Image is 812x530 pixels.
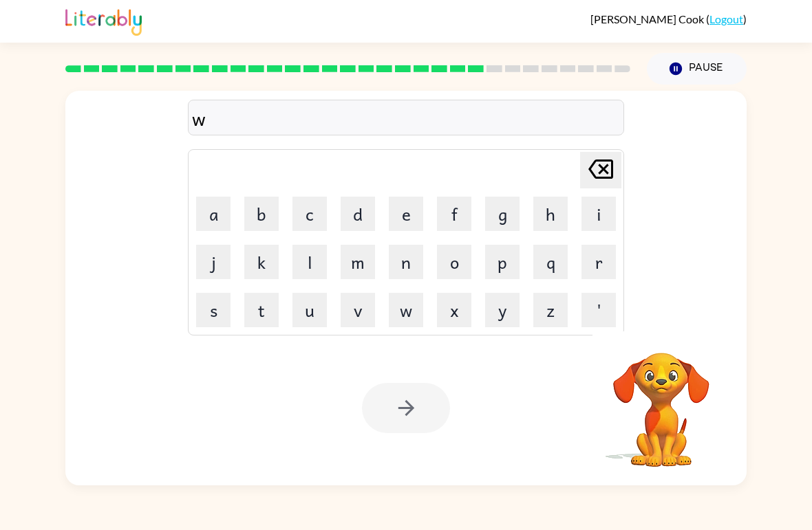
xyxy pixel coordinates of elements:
button: k [244,245,279,279]
button: i [581,197,616,231]
button: w [389,293,423,327]
button: l [292,245,327,279]
button: p [485,245,520,279]
button: s [196,293,231,327]
span: [PERSON_NAME] Cook [590,12,706,25]
button: u [292,293,327,327]
button: t [244,293,279,327]
div: w [192,104,620,133]
button: c [292,197,327,231]
button: z [533,293,568,327]
button: Pause [647,53,747,85]
button: h [533,197,568,231]
button: q [533,245,568,279]
button: g [485,197,520,231]
button: o [437,245,471,279]
button: e [389,197,423,231]
button: j [196,245,231,279]
a: Logout [709,12,743,25]
button: ' [581,293,616,327]
button: b [244,197,279,231]
button: x [437,293,471,327]
button: r [581,245,616,279]
button: v [341,293,375,327]
div: ( ) [590,12,747,25]
button: n [389,245,423,279]
button: m [341,245,375,279]
button: y [485,293,520,327]
video: Your browser must support playing .mp4 files to use Literably. Please try using another browser. [592,331,730,469]
button: f [437,197,471,231]
img: Literably [65,5,142,36]
button: d [341,197,375,231]
button: a [196,197,231,231]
